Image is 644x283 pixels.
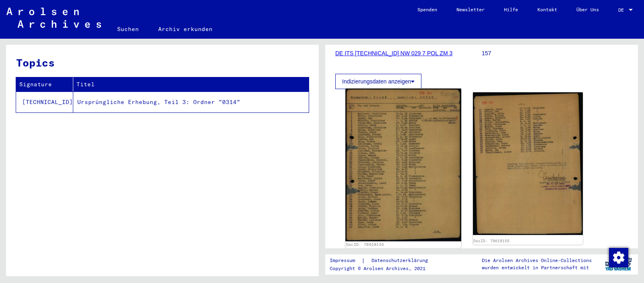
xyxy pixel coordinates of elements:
a: Datenschutzerklärung [365,256,438,265]
h3: Topics [16,55,308,71]
p: Die Arolsen Archives Online-Collections [482,257,592,264]
th: Signature [16,77,73,92]
div: | [330,256,438,265]
img: Arolsen_neg.svg [6,8,101,28]
span: DE [618,7,627,13]
a: DocID: 70619155 [473,239,510,243]
p: Copyright © Arolsen Archives, 2021 [330,265,438,272]
td: [TECHNICAL_ID] [16,92,73,112]
a: DocID: 70619155 [346,242,384,247]
a: Impressum [330,256,361,265]
p: 157 [482,49,628,58]
p: wurden entwickelt in Partnerschaft mit [482,264,592,271]
img: yv_logo.png [603,254,634,274]
img: Zustimmung ändern [609,248,628,267]
a: Suchen [107,19,149,39]
th: Titel [73,77,309,92]
button: Indizierungsdaten anzeigen [335,74,421,89]
td: Ursprüngliche Erhebung, Teil 3: Ordner "0314" [73,92,309,112]
img: 001.jpg [345,89,461,241]
a: Archiv erkunden [149,19,222,39]
img: 002.jpg [473,92,583,235]
a: DE ITS [TECHNICAL_ID] NW 029 7 POL ZM 3 [335,50,452,56]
